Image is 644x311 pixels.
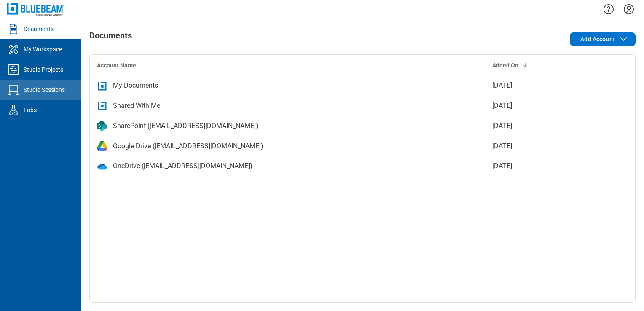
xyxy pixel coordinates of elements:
[97,61,479,70] div: Account Name
[113,101,160,111] div: Shared With Me
[113,141,263,151] div: Google Drive ([EMAIL_ADDRESS][DOMAIN_NAME])
[7,83,20,97] svg: Studio Sessions
[7,103,20,117] svg: Labs
[7,3,64,15] img: Bluebeam, Inc.
[580,35,615,43] span: Add Account
[570,32,636,46] button: Add Account
[90,55,635,177] table: bb-data-table
[113,80,158,91] div: My Documents
[113,161,252,171] div: OneDrive ([EMAIL_ADDRESS][DOMAIN_NAME])
[486,136,595,156] td: [DATE]
[486,75,595,96] td: [DATE]
[7,43,20,56] svg: My Workspace
[24,65,63,74] div: Studio Projects
[492,61,588,70] div: Added On
[24,106,37,114] div: Labs
[24,25,54,33] div: Documents
[24,86,65,94] div: Studio Sessions
[113,121,258,131] div: SharePoint ([EMAIL_ADDRESS][DOMAIN_NAME])
[486,116,595,136] td: [DATE]
[24,45,62,54] div: My Workspace
[622,2,636,16] button: Settings
[486,156,595,177] td: [DATE]
[7,22,20,36] svg: Documents
[7,63,20,76] svg: Studio Projects
[89,31,132,44] h1: Documents
[486,96,595,116] td: [DATE]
